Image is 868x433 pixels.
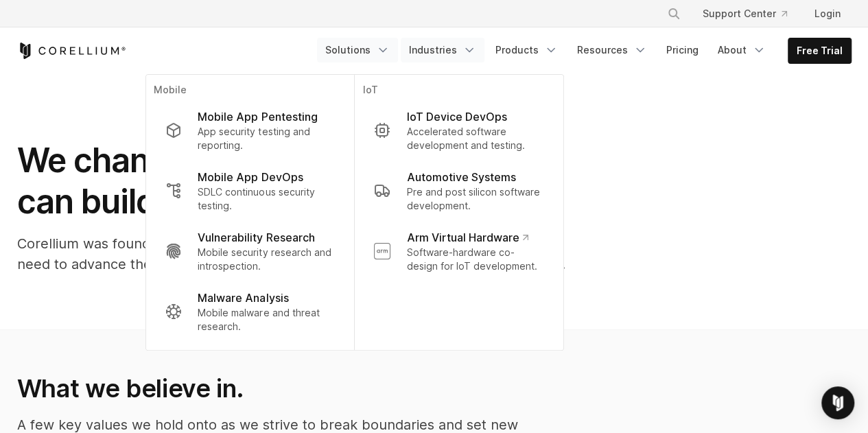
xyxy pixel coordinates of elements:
[406,108,506,125] p: IoT Device DevOps
[406,229,528,246] p: Arm Virtual Hardware
[198,169,303,185] p: Mobile App DevOps
[362,100,554,161] a: IoT Device DevOps Accelerated software development and testing.
[692,1,798,26] a: Support Center
[198,290,288,306] p: Malware Analysis
[17,140,566,222] h1: We change what's possible, so you can build what's next.
[198,108,317,125] p: Mobile App Pentesting
[154,100,345,161] a: Mobile App Pentesting App security testing and reporting.
[658,38,707,62] a: Pricing
[17,373,564,403] h2: What we believe in.
[198,125,334,152] p: App security testing and reporting.
[198,185,334,213] p: SDLC continuous security testing.
[154,83,345,100] p: Mobile
[17,43,126,59] a: Corellium Home
[362,161,554,221] a: Automotive Systems Pre and post silicon software development.
[154,281,345,342] a: Malware Analysis Mobile malware and threat research.
[821,386,854,419] div: Open Intercom Messenger
[406,246,543,273] p: Software-hardware co-design for IoT development.
[154,161,345,221] a: Mobile App DevOps SDLC continuous security testing.
[401,38,484,62] a: Industries
[788,38,851,63] a: Free Trial
[362,83,554,100] p: IoT
[650,1,852,26] div: Navigation Menu
[317,38,852,64] div: Navigation Menu
[569,38,655,62] a: Resources
[709,38,774,62] a: About
[362,221,554,281] a: Arm Virtual Hardware Software-hardware co-design for IoT development.
[17,233,566,274] p: Corellium was founded to equip developer and security teams with the tools they need to advance t...
[317,38,398,62] a: Solutions
[198,229,314,246] p: Vulnerability Research
[487,38,566,62] a: Products
[406,185,543,213] p: Pre and post silicon software development.
[198,306,334,333] p: Mobile malware and threat research.
[406,169,515,185] p: Automotive Systems
[154,221,345,281] a: Vulnerability Research Mobile security research and introspection.
[804,1,852,26] a: Login
[198,246,334,273] p: Mobile security research and introspection.
[406,125,543,152] p: Accelerated software development and testing.
[661,1,686,26] button: Search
